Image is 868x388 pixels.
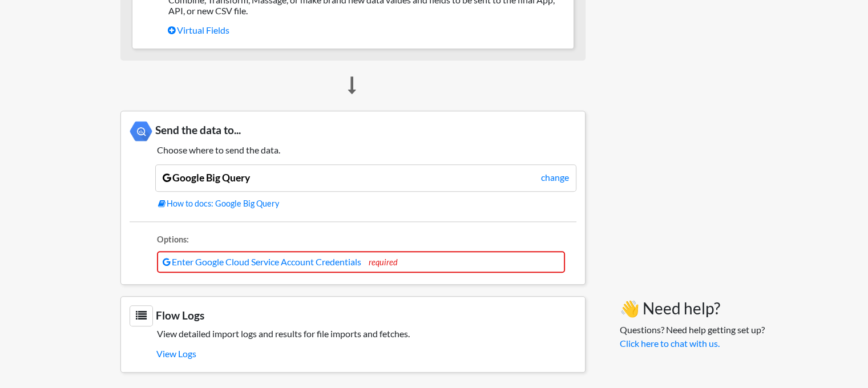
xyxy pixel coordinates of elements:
h5: View detailed import logs and results for file imports and fetches. [130,328,576,339]
iframe: Drift Widget Chat Controller [811,331,854,374]
a: Google Big Query [163,172,250,184]
h5: Choose where to send the data. [130,144,576,155]
li: Options: [157,233,565,249]
a: Click here to chat with us. [620,338,720,349]
a: Enter Google Cloud Service Account Credentials [163,256,361,267]
a: How to docs: Google Big Query [158,197,576,210]
h3: Send the data to... [130,120,576,143]
p: Questions? Need help getting set up? [620,323,765,350]
span: required [369,257,398,267]
img: Google Big Query [130,120,152,143]
a: change [541,171,569,184]
a: Virtual Fields [168,21,565,40]
a: View Logs [156,344,576,363]
h3: 👋 Need help? [620,299,765,318]
h3: Flow Logs [130,305,576,326]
